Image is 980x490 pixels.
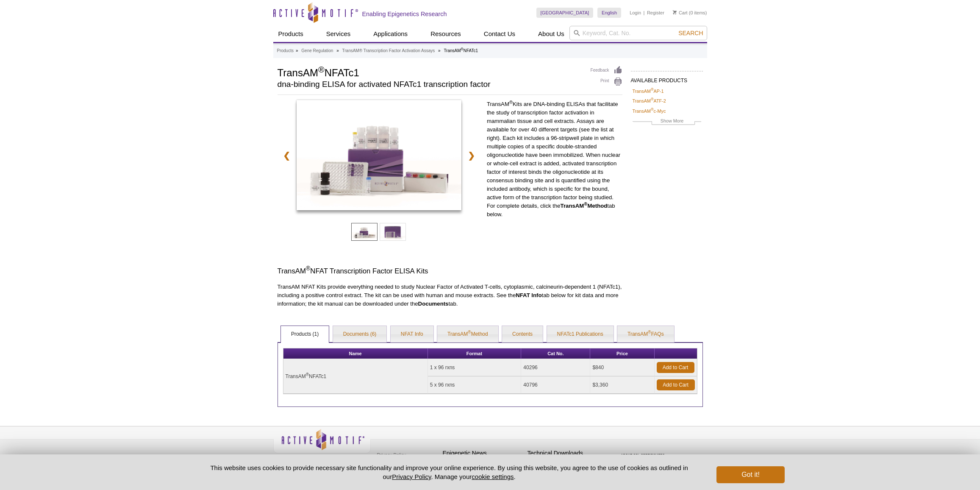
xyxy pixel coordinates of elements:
[521,348,590,359] th: Cat No.
[461,47,464,51] sup: ®
[631,71,703,86] h2: AVAILABLE PRODUCTS
[468,330,471,334] sup: ®
[590,348,654,359] th: Price
[443,450,523,457] h4: Epigenetic News
[283,348,428,359] th: Name
[375,448,408,461] a: Privacy Policy
[306,372,309,377] sup: ®
[273,26,308,42] a: Products
[278,146,296,165] a: ❮
[333,326,387,343] a: Documents (6)
[278,266,622,276] h3: TransAM NFAT Transcription Factor ELISA Kits
[321,26,356,42] a: Services
[301,47,333,55] a: Gene Regulation
[657,362,694,373] a: Add to Cart
[612,441,676,460] table: Click to Verify - This site chose Symantec SSL for secure e-commerce and confidential communicati...
[437,326,498,343] a: TransAM®Method
[278,81,582,88] h2: dna-binding ELISA for activated NFATc1 transcription factor
[673,10,688,16] a: Cart
[277,47,294,55] a: Products
[561,203,608,209] strong: TransAM Method
[342,47,435,55] a: TransAM® Transcription Factor Activation Assays
[362,10,447,18] h2: Enabling Epigenetics Research
[536,8,594,18] a: [GEOGRAPHIC_DATA]
[673,10,677,14] img: Your Cart
[278,66,582,78] h1: TransAM NFATc1
[196,463,703,481] p: This website uses cookies to provide necessary site functionality and improve your online experie...
[516,292,541,298] strong: NFAT Info
[657,379,695,390] a: Add to Cart
[621,454,665,457] a: ABOUT SSL CERTIFICATES
[651,107,654,111] sup: ®
[296,48,298,53] li: »
[527,450,608,457] h4: Technical Downloads
[591,66,622,75] a: Feedback
[673,8,707,18] li: (0 items)
[630,10,641,16] a: Login
[633,97,666,105] a: TransAM®ATF-2
[428,376,522,394] td: 5 x 96 rxns
[438,48,441,53] li: »
[462,146,480,165] a: ❯
[278,283,622,308] p: TransAM NFAT Kits provide everything needed to study Nuclear Factor of Activated T-cells, cytopla...
[547,326,614,343] a: NFATc1 Publications
[336,48,339,53] li: »
[590,359,654,376] td: $840
[391,326,433,343] a: NFAT Info
[418,301,449,307] strong: Documents
[597,8,621,18] a: English
[633,107,666,115] a: TransAM®c-Myc
[584,201,587,206] sup: ®
[283,359,428,394] td: TransAM NFATc1
[676,29,705,37] button: Search
[428,348,522,359] th: Format
[281,326,329,343] a: Products (1)
[648,330,651,334] sup: ®
[428,359,522,376] td: 1 x 96 rxns
[273,426,371,461] img: Active Motif,
[651,87,654,92] sup: ®
[533,26,569,42] a: About Us
[306,265,310,272] sup: ®
[647,10,664,16] a: Register
[502,326,543,343] a: Contents
[617,326,674,343] a: TransAM®FAQs
[318,65,325,74] sup: ®
[425,26,466,42] a: Resources
[678,30,703,36] span: Search
[591,77,622,86] a: Print
[521,376,590,394] td: 40796
[521,359,590,376] td: 40296
[633,117,701,127] a: Show More
[509,100,513,105] sup: ®
[368,26,413,42] a: Applications
[569,26,707,40] input: Keyword, Cat. No.
[487,100,622,219] p: TransAM Kits are DNA-binding ELISAs that facilitate the study of transcription factor activation ...
[644,8,645,18] li: |
[392,473,431,480] a: Privacy Policy
[651,97,654,102] sup: ®
[479,26,520,42] a: Contact Us
[444,48,478,53] li: TransAM NFATc1
[716,466,784,483] button: Got it!
[633,87,664,95] a: TransAM®AP-1
[297,100,461,213] a: TransAM NFATc1 Kit
[472,473,514,480] button: cookie settings
[590,376,654,394] td: $3,360
[297,100,461,210] img: TransAM NFATc1 Kit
